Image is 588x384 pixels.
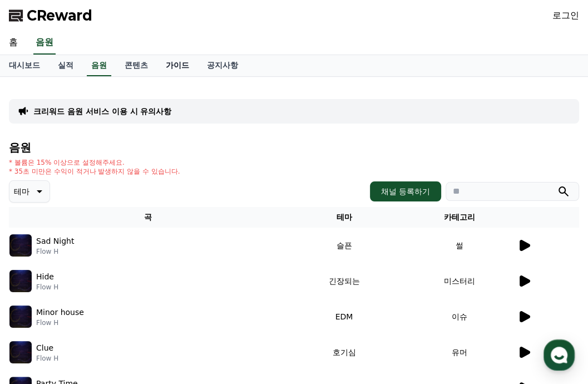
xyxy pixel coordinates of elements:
td: 호기심 [286,334,402,370]
a: 대화 [73,292,144,319]
img: music [9,306,32,328]
button: 채널 등록하기 [370,181,441,201]
a: 음원 [33,31,56,55]
td: 미스터리 [402,263,517,299]
img: music [9,270,32,292]
img: music [9,234,32,257]
a: 설정 [144,292,214,319]
p: * 볼륨은 15% 이상으로 설정해주세요. [9,158,180,167]
p: Flow H [36,318,84,327]
td: 썰 [402,228,517,263]
img: music [9,341,32,363]
td: 유머 [402,334,517,370]
p: Flow H [36,354,58,363]
td: 긴장되는 [286,263,402,299]
th: 곡 [9,207,286,228]
span: 대화 [102,309,115,318]
p: Hide [36,271,54,283]
h4: 음원 [9,141,579,154]
span: 설정 [172,308,185,317]
p: Minor house [36,307,84,318]
th: 카테고리 [402,207,517,228]
a: 홈 [3,292,73,319]
p: Flow H [36,283,58,292]
button: 테마 [9,180,50,203]
p: Sad Night [36,235,74,247]
span: CReward [27,7,92,24]
a: 가이드 [157,55,198,76]
a: 크리워드 음원 서비스 이용 시 유의사항 [33,106,171,117]
a: 콘텐츠 [116,55,157,76]
a: 로그인 [552,9,579,22]
a: CReward [9,7,92,24]
a: 음원 [87,55,111,76]
p: 테마 [14,184,29,199]
td: EDM [286,299,402,334]
a: 실적 [49,55,82,76]
td: 슬픈 [286,228,402,263]
th: 테마 [286,207,402,228]
td: 이슈 [402,299,517,334]
span: 홈 [35,308,42,317]
p: * 35초 미만은 수익이 적거나 발생하지 않을 수 있습니다. [9,167,180,176]
p: Flow H [36,247,74,256]
a: 공지사항 [198,55,247,76]
p: Clue [36,342,53,354]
